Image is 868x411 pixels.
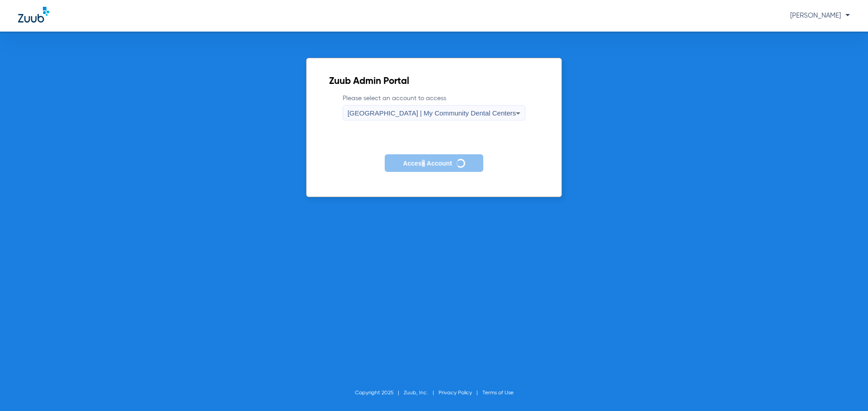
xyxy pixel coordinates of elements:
label: Please select an account to access [343,94,526,120]
button: Access Account [385,154,483,172]
li: Copyright 2025 [355,388,404,397]
span: Access Account [403,160,452,167]
span: [GEOGRAPHIC_DATA] | My Community Dental Centers [348,109,516,117]
iframe: Chat Widget [823,368,868,411]
img: Zuub Logo [18,7,49,23]
h2: Zuub Admin Portal [329,77,539,86]
a: Terms of Use [482,390,514,396]
a: Privacy Policy [439,390,472,396]
span: [PERSON_NAME] [790,12,850,19]
li: Zuub, Inc. [404,388,439,397]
